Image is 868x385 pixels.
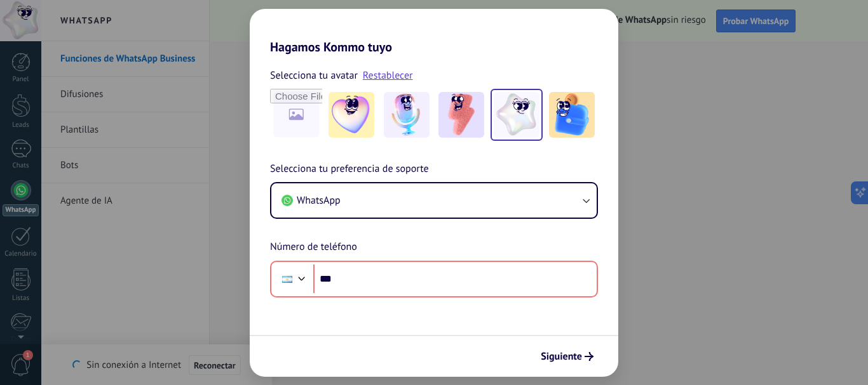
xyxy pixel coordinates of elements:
[271,183,597,218] button: WhatsApp
[363,69,413,82] a: Restablecer
[535,346,599,367] button: Siguiente
[270,67,358,84] span: Selecciona tu avatar
[270,161,429,178] span: Selecciona tu preferencia de soporte
[541,352,582,361] span: Siguiente
[549,92,595,138] img: -5.jpeg
[384,92,430,138] img: -2.jpeg
[329,92,374,138] img: -1.jpeg
[250,9,618,55] h2: Hagamos Kommo tuyo
[494,92,539,138] img: -4.jpeg
[270,239,357,256] span: Número de teléfono
[275,266,299,292] div: Argentina: + 54
[297,194,341,207] span: WhatsApp
[438,92,484,138] img: -3.jpeg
